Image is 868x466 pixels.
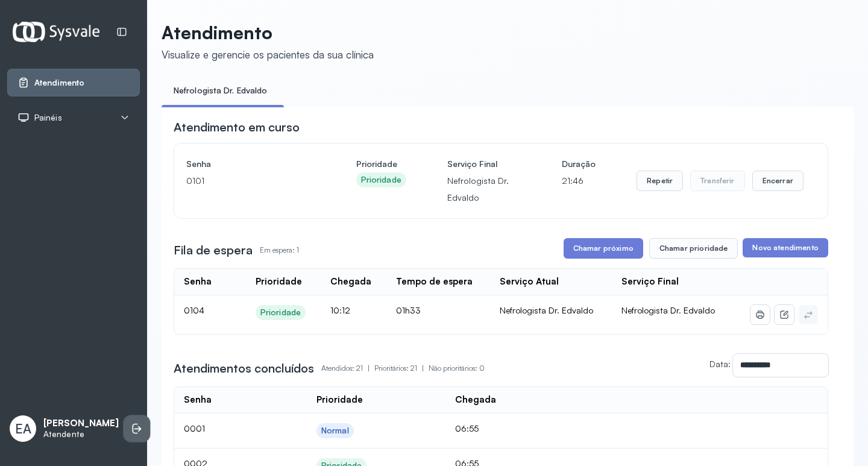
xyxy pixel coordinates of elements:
[690,171,745,191] button: Transferir
[455,394,496,406] div: Chegada
[256,276,302,288] div: Prioridade
[356,156,406,172] h4: Prioridade
[43,418,119,429] p: [PERSON_NAME]
[637,171,683,191] button: Repetir
[752,171,804,191] button: Encerrar
[564,238,643,259] button: Chamar próximo
[396,276,473,288] div: Tempo de espera
[321,426,349,436] div: Normal
[422,364,424,373] span: |
[500,276,559,288] div: Serviço Atual
[455,423,479,433] span: 06:55
[174,119,300,136] h3: Atendimento em curso
[621,276,679,288] div: Serviço Final
[184,423,205,433] span: 0001
[184,394,212,406] div: Senha
[186,156,315,172] h4: Senha
[34,78,84,88] span: Atendimento
[447,172,521,206] p: Nefrologista Dr. Edvaldo
[184,276,212,288] div: Senha
[743,238,828,257] button: Novo atendimento
[260,307,301,318] div: Prioridade
[43,429,119,439] p: Atendente
[174,360,314,377] h3: Atendimentos concluídos
[368,364,370,373] span: |
[447,156,521,172] h4: Serviço Final
[330,276,371,288] div: Chegada
[13,22,99,42] img: Logotipo do estabelecimento
[34,113,62,123] span: Painéis
[162,81,279,101] a: Nefrologista Dr. Edvaldo
[649,238,738,259] button: Chamar prioridade
[162,48,374,61] div: Visualize e gerencie os pacientes da sua clínica
[361,175,401,185] div: Prioridade
[184,305,204,315] span: 0104
[500,305,602,316] div: Nefrologista Dr. Edvaldo
[162,22,374,43] p: Atendimento
[562,172,596,189] p: 21:46
[374,360,429,377] p: Prioritários: 21
[429,360,485,377] p: Não prioritários: 0
[562,156,596,172] h4: Duração
[174,242,253,259] h3: Fila de espera
[621,305,715,315] span: Nefrologista Dr. Edvaldo
[17,77,130,89] a: Atendimento
[186,172,315,189] p: 0101
[321,360,374,377] p: Atendidos: 21
[396,305,421,315] span: 01h33
[330,305,350,315] span: 10:12
[709,359,731,369] label: Data:
[316,394,363,406] div: Prioridade
[260,242,299,259] p: Em espera: 1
